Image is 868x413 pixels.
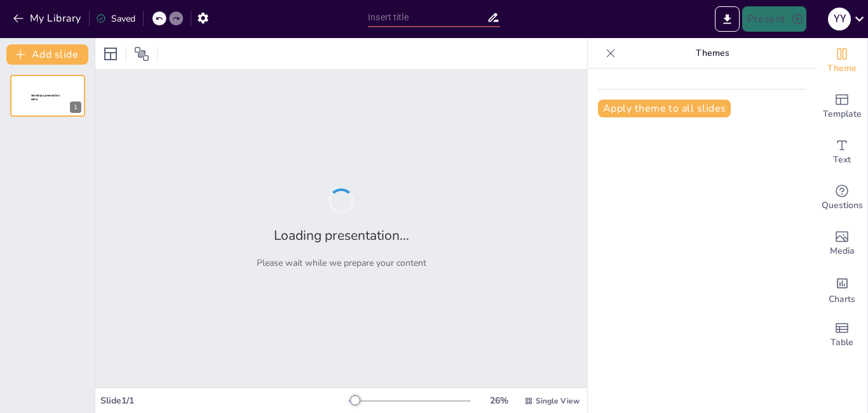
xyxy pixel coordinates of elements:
[368,8,487,27] input: Insert title
[257,257,426,269] p: Please wait while we prepare your content
[598,100,731,117] button: Apply theme to all slides
[827,62,857,75] span: Theme
[817,84,867,129] div: Add ready made slides
[828,8,851,30] div: Y Y
[817,312,867,358] div: Add a table
[70,102,81,113] div: 1
[823,107,862,121] span: Template
[831,336,853,350] span: Table
[31,94,60,101] span: Sendsteps presentation editor
[817,266,867,312] div: Add charts and graphs
[484,395,514,407] div: 26 %
[822,199,863,213] span: Questions
[10,8,86,29] button: My Library
[536,396,580,406] span: Single View
[817,175,867,221] div: Get real-time input from your audience
[621,38,804,69] p: Themes
[10,75,85,117] div: 1
[817,38,867,84] div: Change the overall theme
[817,221,867,266] div: Add images, graphics, shapes or video
[828,6,851,32] button: Y Y
[742,6,806,32] button: Present
[96,13,135,25] div: Saved
[833,153,851,167] span: Text
[715,6,740,32] button: Export to PowerPoint
[100,395,349,407] div: Slide 1 / 1
[100,44,121,64] div: Layout
[274,226,409,244] h2: Loading presentation...
[6,44,88,65] button: Add slide
[134,46,149,62] span: Position
[830,244,855,258] span: Media
[817,129,867,175] div: Add text boxes
[829,292,855,306] span: Charts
